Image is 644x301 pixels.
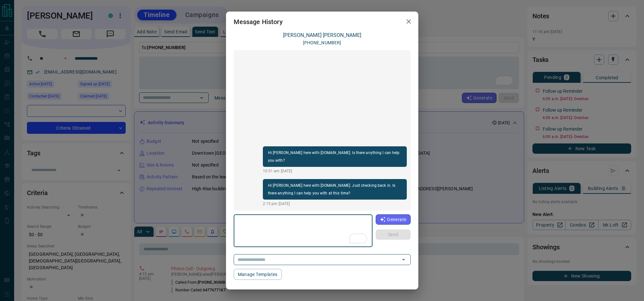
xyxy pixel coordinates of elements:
[283,32,361,38] a: [PERSON_NAME] [PERSON_NAME]
[226,12,290,32] h2: Message History
[238,217,368,245] textarea: To enrich screen reader interactions, please activate Accessibility in Grammarly extension settings
[234,269,282,280] button: Manage Templates
[303,39,341,46] p: [PHONE_NUMBER]
[268,149,402,164] p: Hi [PERSON_NAME] here with [DOMAIN_NAME]. Is there anything I can help you with?
[399,255,408,264] button: Open
[263,168,407,174] p: 10:51 am [DATE]
[268,182,402,197] p: Hi [PERSON_NAME] here with [DOMAIN_NAME]. Just checking back in. Is there anything I can help you...
[376,214,410,225] button: Generate
[263,201,407,207] p: 2:15 pm [DATE]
